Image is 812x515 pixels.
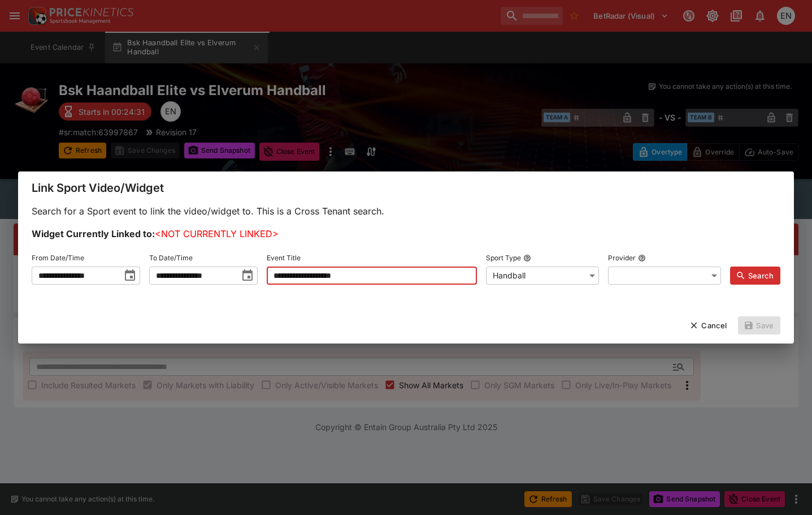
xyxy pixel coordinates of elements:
p: Provider [608,253,636,263]
b: Widget Currently Linked to: [32,228,155,239]
p: Search for a Sport event to link the video/widget to. This is a Cross Tenant search. [32,204,780,218]
button: toggle date time picker [120,265,140,286]
button: Search [730,267,780,285]
button: Cancel [683,316,733,334]
button: Sport Type [523,254,531,262]
button: toggle date time picker [237,265,258,286]
p: Event Title [267,253,301,263]
button: Provider [638,254,646,262]
p: From Date/Time [32,253,84,263]
span: <NOT CURRENTLY LINKED> [155,228,279,239]
div: Handball [486,267,599,285]
p: Sport Type [486,253,521,263]
p: To Date/Time [149,253,193,263]
div: Link Sport Video/Widget [18,171,794,204]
